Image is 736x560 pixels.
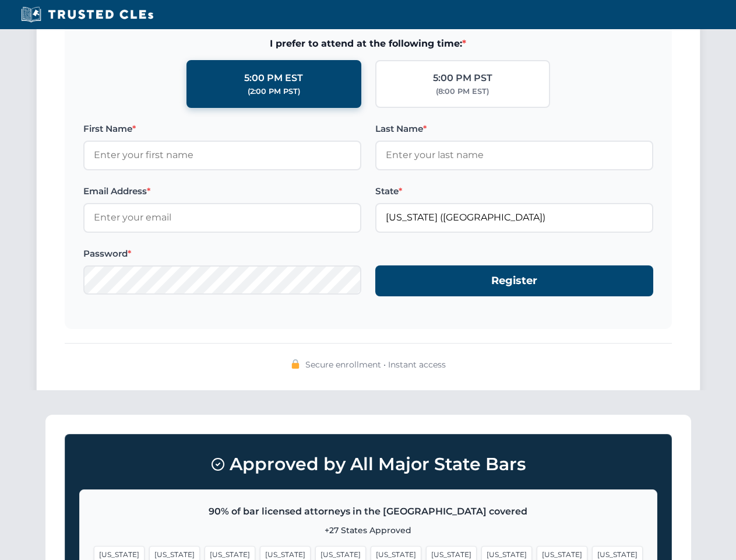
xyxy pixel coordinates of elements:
[375,141,653,170] input: Enter your last name
[83,36,653,51] span: I prefer to attend at the following time:
[83,247,361,261] label: Password
[83,122,361,136] label: First Name
[83,184,361,198] label: Email Address
[375,265,653,296] button: Register
[436,86,489,97] div: (8:00 PM EST)
[305,358,446,371] span: Secure enrollment • Instant access
[79,449,657,480] h3: Approved by All Major State Bars
[94,504,643,519] p: 90% of bar licensed attorneys in the [GEOGRAPHIC_DATA] covered
[83,203,361,232] input: Enter your email
[433,71,492,86] div: 5:00 PM PST
[291,359,300,369] img: 🔒
[83,141,361,170] input: Enter your first name
[375,122,653,136] label: Last Name
[375,203,653,232] input: Florida (FL)
[248,86,300,97] div: (2:00 PM PST)
[244,71,303,86] div: 5:00 PM EST
[375,184,653,198] label: State
[94,524,643,537] p: +27 States Approved
[17,6,157,23] img: Trusted CLEs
